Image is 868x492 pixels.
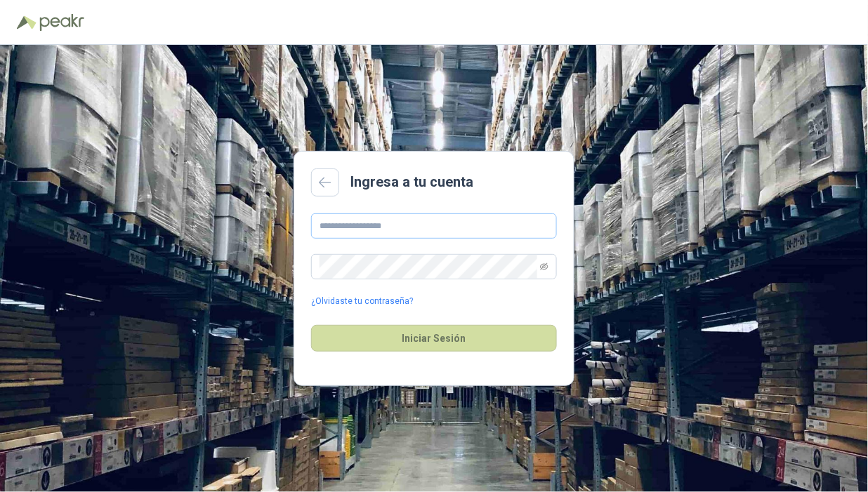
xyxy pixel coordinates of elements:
span: eye-invisible [540,262,548,271]
a: ¿Olvidaste tu contraseña? [311,295,413,308]
img: Peakr [39,14,84,31]
button: Iniciar Sesión [311,325,557,352]
img: Logo [17,15,37,29]
h2: Ingresa a tu cuenta [350,171,473,193]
